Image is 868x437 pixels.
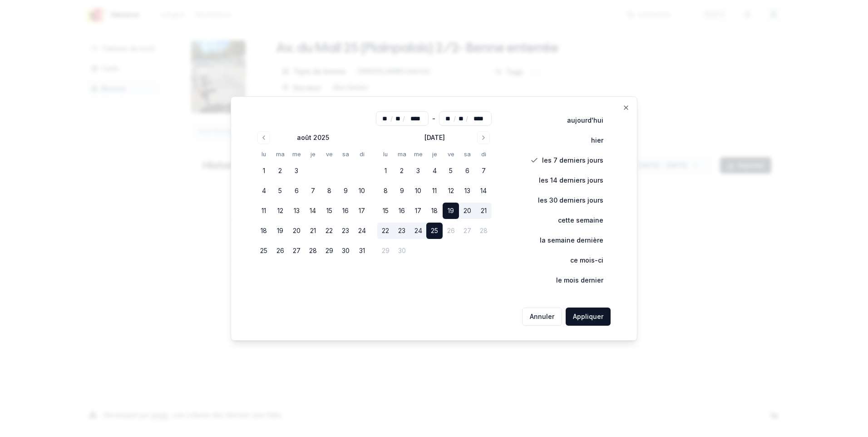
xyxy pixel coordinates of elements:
button: 16 [394,203,410,219]
button: 15 [377,203,394,219]
button: 9 [337,183,354,199]
button: 12 [272,203,288,219]
th: mercredi [288,149,305,159]
button: 19 [443,203,459,219]
th: dimanche [354,149,370,159]
button: 14 [475,183,492,199]
button: 6 [288,183,305,199]
button: 5 [272,183,288,199]
button: 9 [394,183,410,199]
button: 11 [256,203,272,219]
button: 13 [459,183,475,199]
button: la semaine dernière [521,231,611,249]
button: les 14 derniers jours [520,171,611,189]
button: 22 [321,223,337,239]
button: 4 [426,163,443,179]
button: 26 [272,243,288,259]
button: aujourd'hui [548,111,611,129]
span: / [454,114,456,123]
th: samedi [337,149,354,159]
button: 24 [410,223,426,239]
button: 18 [256,223,272,239]
button: 10 [410,183,426,199]
th: samedi [459,149,475,159]
button: Go to next month [477,131,490,144]
th: lundi [256,149,272,159]
button: 3 [410,163,426,179]
button: 8 [377,183,394,199]
button: 20 [459,203,475,219]
button: 17 [354,203,370,219]
button: 29 [321,243,337,259]
button: les 30 derniers jours [519,191,611,209]
button: 3 [288,163,305,179]
button: 31 [354,243,370,259]
button: 25 [256,243,272,259]
button: 13 [288,203,305,219]
button: 23 [394,223,410,239]
button: 21 [305,223,321,239]
button: 7 [305,183,321,199]
button: 18 [426,203,443,219]
button: 28 [305,243,321,259]
span: / [403,114,405,123]
button: 19 [272,223,288,239]
button: 5 [443,163,459,179]
th: mercredi [410,149,426,159]
div: [DATE] [424,133,445,142]
button: 10 [354,183,370,199]
div: août 2025 [297,133,329,142]
button: 30 [337,243,354,259]
button: 24 [354,223,370,239]
button: 16 [337,203,354,219]
button: 14 [305,203,321,219]
button: 21 [475,203,492,219]
button: 22 [377,223,394,239]
th: mardi [272,149,288,159]
button: 6 [459,163,475,179]
button: 8 [321,183,337,199]
button: 27 [288,243,305,259]
button: 1 [377,163,394,179]
button: hier [572,131,611,149]
div: - [432,111,435,126]
th: jeudi [305,149,321,159]
button: 1 [256,163,272,179]
th: vendredi [443,149,459,159]
button: le mois dernier [537,271,611,289]
button: 20 [288,223,305,239]
th: vendredi [321,149,337,159]
button: 11 [426,183,443,199]
button: Annuler [522,308,562,326]
th: dimanche [475,149,492,159]
button: 12 [443,183,459,199]
button: 15 [321,203,337,219]
button: Appliquer [566,308,611,326]
button: cette semaine [539,211,611,229]
button: 2 [272,163,288,179]
button: 2 [394,163,410,179]
button: 23 [337,223,354,239]
th: jeudi [426,149,443,159]
button: Go to previous month [257,131,270,144]
th: mardi [394,149,410,159]
span: / [390,114,393,123]
button: 25 [426,223,443,239]
span: / [466,114,468,123]
button: 7 [475,163,492,179]
button: 4 [256,183,272,199]
th: lundi [377,149,394,159]
button: ce mois-ci [551,251,611,269]
button: 17 [410,203,426,219]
